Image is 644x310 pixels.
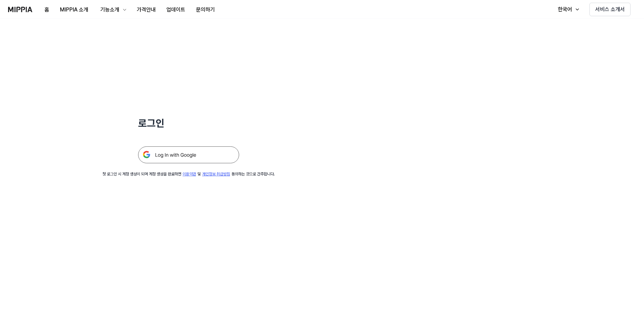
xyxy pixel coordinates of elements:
[183,172,196,176] a: 이용약관
[55,3,94,17] button: MIPPIA 소개
[161,3,191,17] button: 업데이트
[551,3,584,16] button: 한국어
[39,3,55,17] button: 홈
[131,3,161,17] button: 가격안내
[102,171,275,177] div: 첫 로그인 시 계정 생성이 되며 계정 생성을 완료하면 및 동의하는 것으로 간주합니다.
[589,3,631,16] button: 서비스 소개서
[138,116,239,130] h1: 로그인
[161,0,191,19] a: 업데이트
[138,146,239,163] img: 구글 로그인 버튼
[8,7,32,12] img: logo
[191,3,220,17] button: 문의하기
[202,172,230,176] a: 개인정보 취급방침
[556,5,573,13] div: 한국어
[99,6,121,14] div: 기능소개
[94,3,131,17] button: 기능소개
